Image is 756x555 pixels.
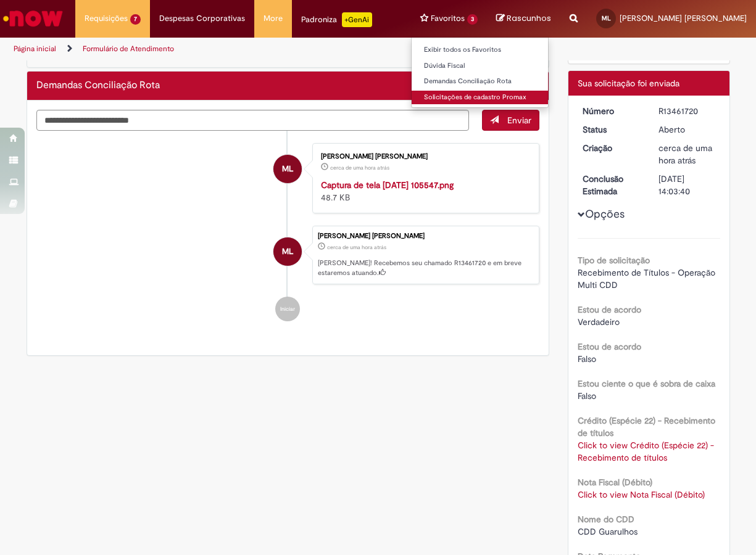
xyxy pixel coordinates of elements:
li: MICAELE DA SILVA LOPES [36,226,540,285]
span: 7 [130,14,141,25]
div: MICAELE DA SILVA LOPES [273,155,302,183]
h2: Demandas Conciliação Rota Histórico de tíquete [36,80,160,91]
b: Estou ciente o que é sobra de caixa [578,378,715,389]
span: ML [282,237,293,266]
span: cerca de uma hora atrás [327,244,386,251]
span: 3 [467,14,478,25]
time: 29/08/2025 11:03:18 [330,164,389,171]
button: Enviar [482,110,539,131]
span: Favoritos [431,12,465,25]
a: Captura de tela [DATE] 105547.png [321,179,454,191]
span: Sua solicitação foi enviada [578,78,679,89]
span: Enviar [507,115,531,126]
span: More [264,12,283,25]
div: 29/08/2025 11:03:37 [658,142,716,166]
a: Demandas Conciliação Rota [412,75,548,88]
a: Rascunhos [496,13,551,25]
dt: Conclusão Estimada [573,173,649,197]
img: ServiceNow [1,6,65,31]
span: Falso [578,353,596,364]
a: Click to view Crédito (Espécie 22) - Recebimento de títulos [578,440,714,463]
span: Despesas Corporativas [159,12,245,25]
dt: Criação [573,142,649,154]
span: Requisições [85,12,128,25]
span: cerca de uma hora atrás [658,142,712,166]
div: [PERSON_NAME] [PERSON_NAME] [318,232,533,240]
ul: Favoritos [411,37,549,108]
div: MICAELE DA SILVA LOPES [273,237,302,266]
b: Nota Fiscal (Débito) [578,477,652,488]
a: Solicitações de cadastro Promax [412,91,548,104]
b: Crédito (Espécie 22) - Recebimento de títulos [578,415,715,438]
b: Estou de acordo [578,341,641,352]
p: +GenAi [342,12,372,27]
b: Tipo de solicitação [578,255,650,266]
textarea: Digite sua mensagem aqui... [36,110,470,131]
b: Nome do CDD [578,514,634,525]
span: Verdadeiro [578,316,620,327]
div: Padroniza [301,12,372,27]
ul: Trilhas de página [9,38,495,60]
span: [PERSON_NAME] [PERSON_NAME] [620,13,747,23]
time: 29/08/2025 11:03:37 [327,244,386,251]
span: ML [602,14,611,22]
span: Rascunhos [507,12,551,24]
dt: Número [573,105,649,117]
div: 48.7 KB [321,179,526,203]
div: R13461720 [658,105,716,117]
span: Recebimento de Títulos - Operação Multi CDD [578,267,718,290]
span: CDD Guarulhos [578,526,638,537]
p: [PERSON_NAME]! Recebemos seu chamado R13461720 e em breve estaremos atuando. [318,258,533,277]
dt: Status [573,123,649,136]
div: [PERSON_NAME] [PERSON_NAME] [321,153,526,160]
a: Página inicial [14,44,56,54]
a: Dúvida Fiscal [412,59,548,73]
a: Click to view Nota Fiscal (Débito) [578,489,705,500]
ul: Histórico de tíquete [36,131,540,334]
div: Aberto [658,123,716,136]
a: Exibir todos os Favoritos [412,43,548,57]
span: cerca de uma hora atrás [330,164,389,171]
b: Estou de acordo [578,304,641,315]
span: ML [282,154,293,184]
span: Falso [578,390,596,401]
a: Formulário de Atendimento [83,44,174,54]
div: [DATE] 14:03:40 [658,173,716,197]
